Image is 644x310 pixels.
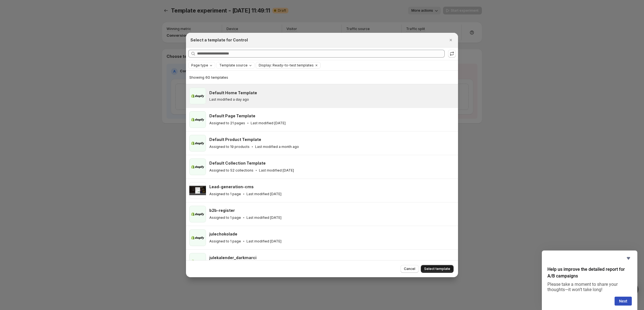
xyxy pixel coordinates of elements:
[209,160,266,166] h3: Default Collection Template
[259,63,314,68] span: Display: Ready-to-test templates
[547,266,632,279] h2: Help us improve the detailed report for A/B campaigns
[189,253,206,270] img: julekalender_darkmarci
[625,255,632,262] button: Hide survey
[209,184,254,190] h3: Lead-generation-cms
[421,265,454,273] button: Select template
[190,37,248,43] h2: Select a template for Control
[189,88,206,104] img: Default Home Template
[209,90,257,96] h3: Default Home Template
[189,158,206,175] img: Default Collection Template
[246,192,281,196] p: Last modified [DATE]
[547,282,632,292] p: Please take a moment to share your thoughts—it won’t take long!
[251,121,286,125] p: Last modified [DATE]
[256,62,314,68] button: Display: Ready-to-test templates
[209,231,237,237] h3: julechokolade
[404,267,415,271] span: Cancel
[209,113,255,119] h3: Default Page Template
[209,192,241,196] p: Assigned to 1 page
[401,265,419,273] button: Cancel
[189,229,206,246] img: julechokolade
[209,239,241,244] p: Assigned to 1 page
[188,62,215,68] button: Page type
[209,145,250,149] p: Assigned to 19 products
[189,206,206,222] img: b2b-register
[246,215,281,220] p: Last modified [DATE]
[189,111,206,128] img: Default Page Template
[209,208,235,213] h3: b2b-register
[209,215,241,220] p: Assigned to 1 page
[191,63,208,68] span: Page type
[189,135,206,152] img: Default Product Template
[259,168,294,173] p: Last modified [DATE]
[209,121,245,125] p: Assigned to 21 pages
[447,36,455,44] button: Close
[209,97,249,102] p: Last modified a day ago
[246,239,281,244] p: Last modified [DATE]
[424,267,450,271] span: Select template
[189,75,228,80] span: Showing 60 templates
[209,255,256,261] h3: julekalender_darkmarci
[255,145,299,149] p: Last modified a month ago
[209,137,261,142] h3: Default Product Template
[209,168,253,173] p: Assigned to 52 collections
[219,63,248,68] span: Template source
[547,255,632,306] div: Help us improve the detailed report for A/B campaigns
[217,62,254,68] button: Template source
[314,62,319,68] button: Clear
[615,297,632,306] button: Next question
